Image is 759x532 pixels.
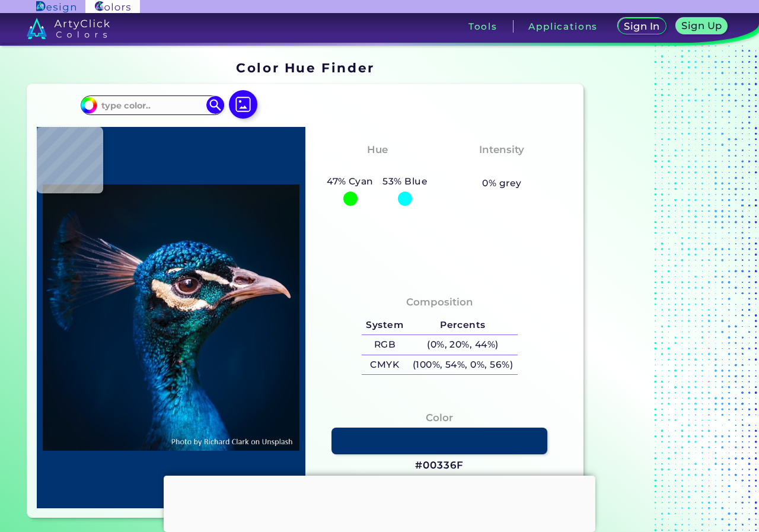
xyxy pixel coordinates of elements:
[408,316,518,335] h5: Percents
[362,316,408,335] h5: System
[362,335,408,355] h5: RGB
[406,294,473,311] h4: Composition
[683,21,720,30] h5: Sign Up
[588,56,736,523] iframe: Advertisement
[229,90,257,119] img: icon picture
[27,18,110,39] img: logo_artyclick_colors_white.svg
[479,141,524,158] h4: Intensity
[362,355,408,375] h5: CMYK
[408,335,518,355] h5: (0%, 20%, 44%)
[482,176,521,191] h5: 0% grey
[322,174,378,189] h5: 47% Cyan
[528,22,598,31] h3: Applications
[236,59,374,77] h1: Color Hue Finder
[415,458,464,473] h3: #00336F
[36,1,76,12] img: ArtyClick Design logo
[426,409,453,426] h4: Color
[476,160,528,174] h3: Vibrant
[367,141,388,158] h4: Hue
[620,18,665,34] a: Sign In
[408,355,518,375] h5: (100%, 54%, 0%, 56%)
[677,18,726,34] a: Sign Up
[626,22,659,31] h5: Sign In
[206,96,224,114] img: icon search
[378,174,432,189] h5: 53% Blue
[468,22,498,31] h3: Tools
[43,133,299,503] img: img_pavlin.jpg
[343,160,410,174] h3: Cyan-Blue
[164,476,595,529] iframe: Advertisement
[97,97,208,113] input: type color..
